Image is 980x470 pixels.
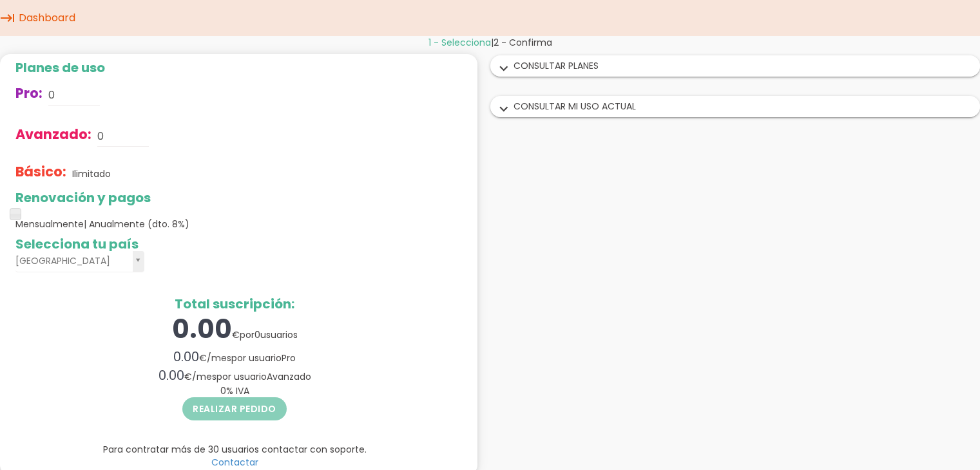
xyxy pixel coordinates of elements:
span: Pro: [15,84,43,102]
span: mes [197,370,216,383]
span: | Anualmente (dto. 8%) [84,218,189,230]
span: Avanzado [267,370,311,383]
span: Pro [282,352,296,364]
i: expand_more [494,61,514,77]
div: CONSULTAR PLANES [491,56,980,76]
span: € [199,352,207,364]
p: Para contratar más de 30 usuarios contactar con soporte. [15,443,454,456]
span: Avanzado: [15,125,91,144]
i: expand_more [494,101,514,118]
a: [GEOGRAPHIC_DATA] [15,251,144,272]
span: [GEOGRAPHIC_DATA] [15,251,128,271]
div: / por usuario [15,366,454,385]
span: 0 [220,384,226,397]
h2: Total suscripción: [15,297,454,311]
p: Ilimitado [72,167,111,180]
span: 1 - Selecciona [428,36,491,49]
span: 0 [255,328,260,341]
span: 0.00 [173,348,199,366]
span: Básico: [15,162,66,181]
h2: Selecciona tu país [15,237,454,251]
span: % IVA [220,384,249,397]
a: Contactar [211,456,258,469]
span: € [232,328,240,341]
h2: Renovación y pagos [15,191,454,205]
div: CONSULTAR MI USO ACTUAL [491,97,980,117]
h2: Planes de uso [15,61,454,75]
div: / por usuario [15,348,454,366]
span: mes [211,352,231,364]
span: 2 - Confirma [494,36,552,49]
span: € [184,370,192,383]
span: Mensualmente [15,218,189,230]
span: 0.00 [172,311,232,347]
div: por usuarios [15,311,454,348]
span: 0.00 [159,366,184,384]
